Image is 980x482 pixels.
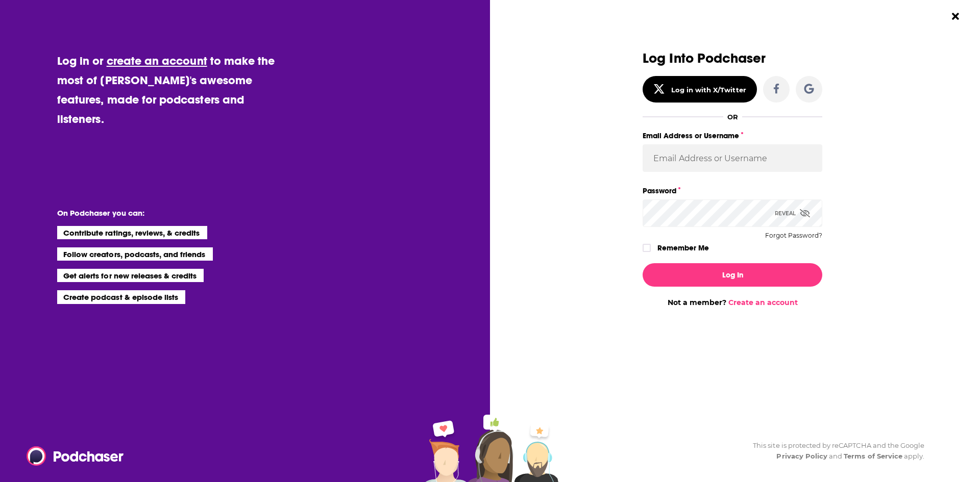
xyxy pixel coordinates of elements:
[57,290,185,303] li: Create podcast & episode lists
[57,208,261,218] li: On Podchaser you can:
[765,232,822,239] button: Forgot Password?
[643,298,822,307] div: Not a member?
[844,452,902,460] a: Terms of Service
[745,440,924,462] div: This site is protected by reCAPTCHA and the Google and apply.
[643,263,822,287] button: Log In
[643,184,822,197] label: Password
[107,54,207,68] a: create an account
[775,199,810,227] div: Reveal
[57,226,207,239] li: Contribute ratings, reviews, & credits
[643,76,757,103] button: Log in with X/Twitter
[728,298,798,307] a: Create an account
[643,51,822,66] h3: Log Into Podchaser
[671,86,746,94] div: Log in with X/Twitter
[27,446,125,466] img: Podchaser - Follow, Share and Rate Podcasts
[727,113,738,121] div: OR
[57,247,213,261] li: Follow creators, podcasts, and friends
[27,446,116,466] a: Podchaser - Follow, Share and Rate Podcasts
[57,269,204,282] li: Get alerts for new releases & credits
[643,144,822,172] input: Email Address or Username
[643,129,822,142] label: Email Address or Username
[946,7,965,26] button: Close Button
[776,452,827,460] a: Privacy Policy
[657,241,709,255] label: Remember Me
